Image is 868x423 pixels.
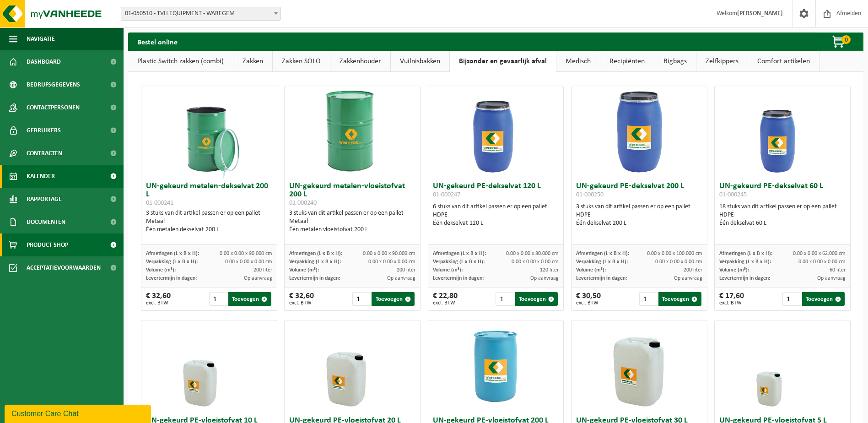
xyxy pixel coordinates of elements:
[163,86,255,178] img: 01-000241
[719,259,771,265] span: Verpakking (L x B x H):
[289,251,342,256] span: Afmetingen (L x B x H):
[719,219,846,228] div: Één dekselvat 60 L
[289,209,415,234] div: 3 stuks van dit artikel passen er op een pallet
[719,251,772,256] span: Afmetingen (L x B x H):
[220,251,272,256] span: 0.00 x 0.00 x 90.000 cm
[658,292,701,306] button: Toevoegen
[244,276,272,281] span: Op aanvraag
[433,191,460,198] span: 01-000247
[289,182,415,207] h3: UN-gekeurd metalen-vloeistofvat 200 L
[737,10,783,17] strong: [PERSON_NAME]
[433,292,458,306] div: € 22,80
[576,267,606,273] span: Volume (m³):
[540,267,559,273] span: 120 liter
[372,292,414,306] button: Toevoegen
[391,51,449,72] a: Vuilnisbakken
[719,267,749,273] span: Volume (m³):
[830,267,846,273] span: 60 liter
[748,51,819,72] a: Comfort artikelen
[27,73,80,96] span: Bedrijfsgegevens
[719,182,846,201] h3: UN-gekeurd PE-dekselvat 60 L
[737,320,828,412] img: 01-999902
[5,403,153,423] iframe: chat widget
[146,182,272,207] h3: UN-gekeurd metalen-dekselvat 200 L
[719,203,846,228] div: 18 stuks van dit artikel passen er op een pallet
[352,292,371,306] input: 1
[576,276,627,281] span: Levertermijn in dagen:
[512,259,559,265] span: 0.00 x 0.00 x 0.00 cm
[233,51,272,72] a: Zakken
[450,51,556,72] a: Bijzonder en gevaarlijk afval
[433,182,559,201] h3: UN-gekeurd PE-dekselvat 120 L
[433,211,559,219] div: HDPE
[719,191,747,198] span: 01-000245
[289,200,317,206] span: 01-000240
[593,86,685,178] img: 01-000250
[719,292,744,306] div: € 17,60
[289,259,341,265] span: Verpakking (L x B x H):
[146,300,171,306] span: excl. BTW
[737,86,828,178] img: 01-000245
[433,203,559,228] div: 6 stuks van dit artikel passen er op een pallet
[27,233,68,256] span: Product Shop
[433,276,484,281] span: Levertermijn in dagen:
[289,267,319,273] span: Volume (m³):
[576,182,702,201] h3: UN-gekeurd PE-dekselvat 200 L
[307,320,398,412] img: 01-000611
[146,209,272,234] div: 3 stuks van dit artikel passen er op een pallet
[273,51,330,72] a: Zakken SOLO
[146,200,173,206] span: 01-000241
[27,50,61,73] span: Dashboard
[146,226,272,234] div: Één metalen dekselvat 200 L
[674,276,702,281] span: Op aanvraag
[330,51,390,72] a: Zakkenhouder
[289,300,314,306] span: excl. BTW
[576,211,702,219] div: HDPE
[253,267,272,273] span: 200 liter
[128,33,187,50] h2: Bestel online
[146,259,198,265] span: Verpakking (L x B x H):
[363,251,415,256] span: 0.00 x 0.00 x 90.000 cm
[654,51,696,72] a: Bigbags
[450,86,541,178] img: 01-000247
[163,320,255,412] img: 01-999903
[368,259,415,265] span: 0.00 x 0.00 x 0.00 cm
[719,211,846,219] div: HDPE
[27,142,62,165] span: Contracten
[684,267,702,273] span: 200 liter
[225,259,272,265] span: 0.00 x 0.00 x 0.00 cm
[433,300,458,306] span: excl. BTW
[146,267,176,273] span: Volume (m³):
[817,276,846,281] span: Op aanvraag
[209,292,227,306] input: 1
[433,219,559,228] div: Één dekselvat 120 L
[841,35,851,44] span: 0
[27,96,80,119] span: Contactpersonen
[802,292,845,306] button: Toevoegen
[793,251,846,256] span: 0.00 x 0.00 x 62.000 cm
[576,292,601,306] div: € 30,50
[397,267,415,273] span: 200 liter
[530,276,559,281] span: Op aanvraag
[128,51,233,72] a: Plastic Switch zakken (combi)
[576,251,629,256] span: Afmetingen (L x B x H):
[719,276,770,281] span: Levertermijn in dagen:
[798,259,846,265] span: 0.00 x 0.00 x 0.00 cm
[576,259,628,265] span: Verpakking (L x B x H):
[289,226,415,234] div: Één metalen vloeistofvat 200 L
[576,203,702,228] div: 3 stuks van dit artikel passen er op een pallet
[27,188,62,211] span: Rapportage
[576,219,702,228] div: Één dekselvat 200 L
[307,86,398,178] img: 01-000240
[556,51,600,72] a: Medisch
[289,217,415,226] div: Metaal
[576,191,604,198] span: 01-000250
[496,292,514,306] input: 1
[121,7,281,21] span: 01-050510 - TVH EQUIPMENT - WAREGEM
[146,217,272,226] div: Metaal
[817,33,863,51] button: 0
[146,292,171,306] div: € 32,60
[27,119,61,142] span: Gebruikers
[27,211,65,233] span: Documenten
